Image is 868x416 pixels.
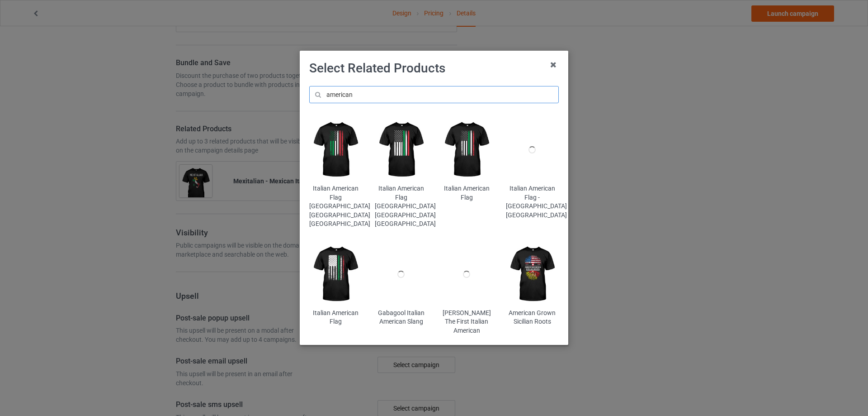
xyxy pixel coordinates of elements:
[309,86,559,103] input: american
[506,309,559,326] div: American Grown Sicilian Roots
[506,184,559,220] div: Italian American Flag - [GEOGRAPHIC_DATA] [GEOGRAPHIC_DATA]
[440,309,493,335] div: [PERSON_NAME] The First Italian American
[309,60,559,77] h1: Select Related Products
[440,184,493,202] div: Italian American Flag
[309,309,362,326] div: Italian American Flag
[375,309,428,326] div: Gabagool Italian American Slang
[375,184,428,229] div: Italian American Flag [GEOGRAPHIC_DATA] [GEOGRAPHIC_DATA] [GEOGRAPHIC_DATA]
[309,184,362,229] div: Italian American Flag [GEOGRAPHIC_DATA] [GEOGRAPHIC_DATA] [GEOGRAPHIC_DATA]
